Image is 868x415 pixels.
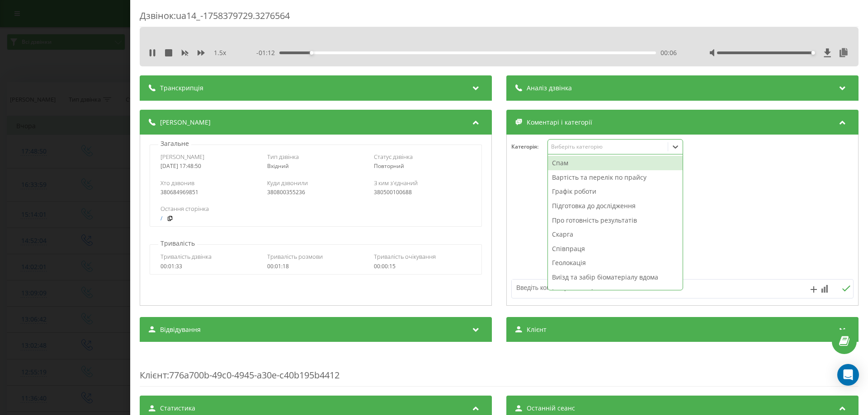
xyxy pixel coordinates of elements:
[374,153,413,161] span: Статус дзвінка
[140,351,859,387] div: : 776a700b-49c0-4945-a30e-c40b195b4412
[160,163,258,169] div: [DATE] 17:48:50
[374,189,471,196] div: 380500100688
[158,139,191,148] p: Загальне
[660,48,677,57] span: 00:06
[548,256,683,270] div: Геолокація
[548,156,683,170] div: Спам
[548,284,683,299] div: Інтерпретація
[374,162,404,170] span: Повторний
[158,239,197,248] p: Тривалість
[527,84,572,93] span: Аналіз дзвінка
[527,325,547,334] span: Клієнт
[811,51,815,55] div: Accessibility label
[160,252,212,261] span: Тривалість дзвінка
[160,404,195,413] span: Статистика
[140,9,859,27] div: Дзвінок : ua14_-1758379729.3276564
[374,252,436,261] span: Тривалість очікування
[160,189,258,196] div: 380684969851
[511,144,547,150] h4: Категорія :
[548,170,683,185] div: Вартість та перелік по прайсу
[160,84,203,93] span: Транскрипція
[267,189,364,196] div: 380800355236
[527,404,575,413] span: Останній сеанс
[160,153,204,161] span: [PERSON_NAME]
[256,48,279,57] span: - 01:12
[548,242,683,256] div: Співпраця
[527,118,592,127] span: Коментарі і категорії
[310,51,313,55] div: Accessibility label
[160,325,201,334] span: Відвідування
[214,48,226,57] span: 1.5 x
[837,364,859,386] div: Open Intercom Messenger
[548,184,683,199] div: Графік роботи
[374,263,471,270] div: 00:00:15
[267,252,323,261] span: Тривалість розмови
[548,227,683,242] div: Скарга
[551,143,664,150] div: Виберіть категорію
[160,263,258,270] div: 00:01:33
[548,199,683,213] div: Підготовка до дослідження
[160,215,162,222] a: /
[160,118,211,127] span: [PERSON_NAME]
[548,213,683,228] div: Про готовність результатів
[160,179,194,187] span: Хто дзвонив
[267,179,308,187] span: Куди дзвонили
[548,270,683,284] div: Виїзд та забір біоматеріалу вдома
[267,153,299,161] span: Тип дзвінка
[140,369,167,381] span: Клієнт
[160,205,209,213] span: Остання сторінка
[267,263,364,270] div: 00:01:18
[374,179,418,187] span: З ким з'єднаний
[267,162,289,170] span: Вхідний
